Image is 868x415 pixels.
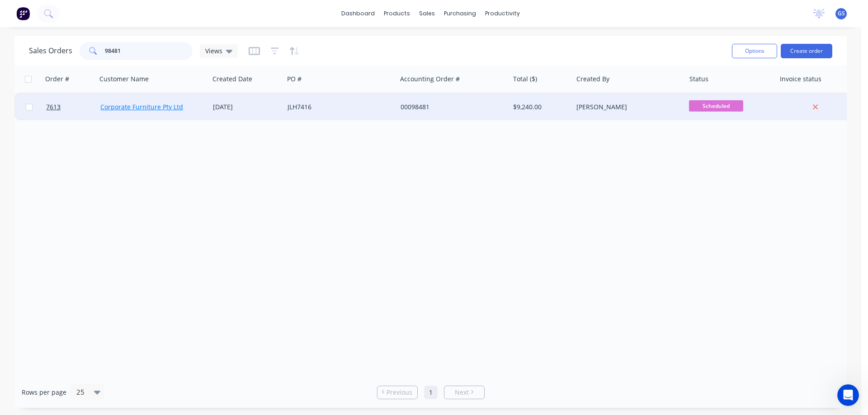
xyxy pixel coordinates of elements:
[387,388,412,397] span: Previous
[22,388,66,397] span: Rows per page
[481,7,524,20] div: productivity
[838,9,845,18] span: GS
[415,7,439,20] div: sales
[377,388,417,397] a: Previous page
[424,386,438,399] a: Page 1 is your current page
[439,7,481,20] div: purchasing
[212,75,252,84] div: Created Date
[689,75,708,84] div: Status
[837,384,859,406] iframe: Intercom live chat
[29,47,72,55] h1: Sales Orders
[576,75,609,84] div: Created By
[373,386,488,399] ul: Pagination
[105,42,193,60] input: Search...
[379,7,415,20] div: products
[689,100,743,112] span: Scheduled
[46,103,61,112] span: 7613
[732,44,777,58] button: Options
[513,75,537,84] div: Total ($)
[99,75,149,84] div: Customer Name
[337,7,379,20] a: dashboard
[401,103,501,112] div: 00098481
[781,44,832,58] button: Create order
[400,75,460,84] div: Accounting Order #
[46,93,100,121] a: 7613
[455,388,469,397] span: Next
[576,103,677,112] div: [PERSON_NAME]
[780,75,821,84] div: Invoice status
[213,103,280,112] div: [DATE]
[288,103,388,112] div: JLH7416
[205,46,222,56] span: Views
[45,75,69,84] div: Order #
[16,7,30,20] img: Factory
[287,75,302,84] div: PO #
[513,103,566,112] div: $9,240.00
[444,388,484,397] a: Next page
[100,103,183,111] a: Corporate Furniture Pty Ltd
